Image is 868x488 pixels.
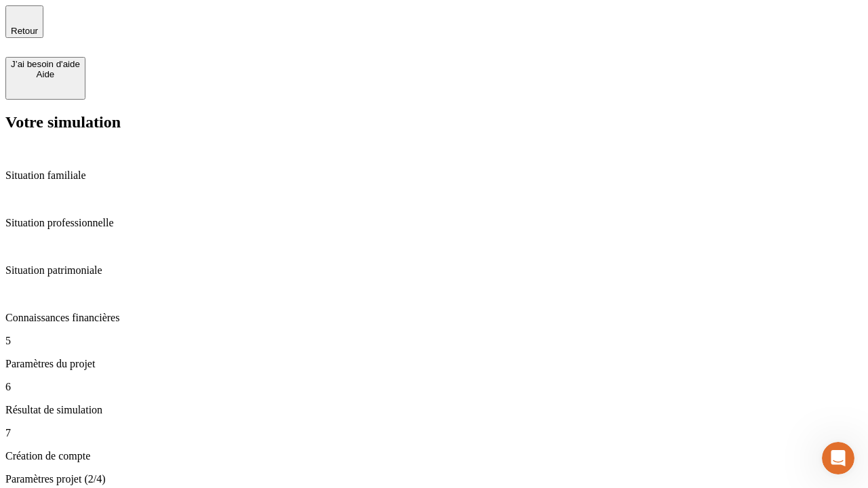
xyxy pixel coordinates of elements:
div: Aide [11,69,80,79]
p: 6 [5,381,863,393]
p: Situation professionnelle [5,217,863,229]
button: J’ai besoin d'aideAide [5,57,85,100]
p: 7 [5,427,863,439]
p: Connaissances financières [5,312,863,324]
p: Paramètres projet (2/4) [5,473,863,485]
p: Situation familiale [5,169,863,182]
span: Retour [11,26,38,36]
p: Résultat de simulation [5,404,863,416]
iframe: Intercom live chat [822,442,854,474]
p: Paramètres du projet [5,358,863,370]
p: Création de compte [5,450,863,462]
button: Retour [5,5,43,38]
p: 5 [5,335,863,347]
div: J’ai besoin d'aide [11,59,80,69]
p: Situation patrimoniale [5,264,863,277]
h2: Votre simulation [5,113,863,131]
